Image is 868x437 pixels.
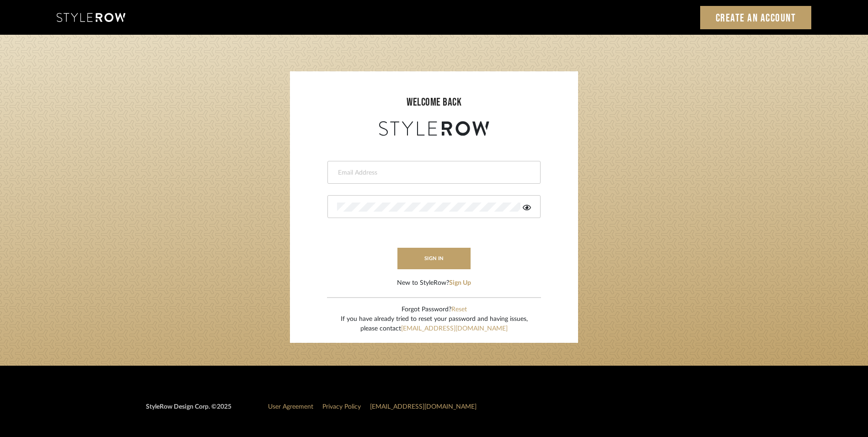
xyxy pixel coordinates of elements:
[341,314,528,334] div: If you have already tried to reset your password and having issues, please contact
[451,305,467,314] button: Reset
[449,278,471,288] button: Sign Up
[397,278,471,288] div: New to StyleRow?
[370,404,477,410] a: [EMAIL_ADDRESS][DOMAIN_NAME]
[299,94,569,111] div: welcome back
[401,325,508,332] a: [EMAIL_ADDRESS][DOMAIN_NAME]
[341,305,528,314] div: Forgot Password?
[337,168,529,177] input: Email Address
[700,6,812,29] a: Create an Account
[146,402,231,419] div: StyleRow Design Corp. ©2025
[268,404,313,410] a: User Agreement
[397,248,471,269] button: sign in
[322,404,361,410] a: Privacy Policy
